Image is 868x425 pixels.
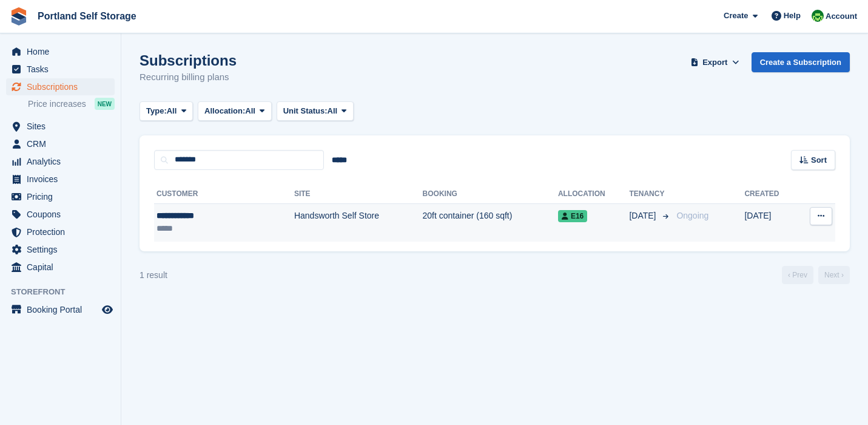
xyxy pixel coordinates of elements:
[6,301,115,318] a: menu
[140,70,237,84] p: Recurring billing plans
[6,188,115,205] a: menu
[27,61,99,78] span: Tasks
[10,7,28,25] img: stora-icon-8386f47178a22dfd0bd8f6a31ec36ba5ce8667c1dd55bd0f319d3a0aa187defe.svg
[27,153,99,170] span: Analytics
[27,135,99,152] span: CRM
[423,203,558,242] td: 20ft container (160 sqft)
[146,105,167,117] span: Type:
[744,185,796,204] th: Created
[724,10,748,22] span: Create
[198,101,272,121] button: Allocation: All
[277,101,354,121] button: Unit Status: All
[11,286,121,298] span: Storefront
[27,188,99,205] span: Pricing
[167,105,177,117] span: All
[702,56,727,69] span: Export
[6,61,115,78] a: menu
[558,185,629,204] th: Allocation
[245,105,255,117] span: All
[140,52,237,69] h1: Subscriptions
[558,210,587,222] span: E16
[95,98,115,110] div: NEW
[6,78,115,95] a: menu
[27,259,99,276] span: Capital
[6,223,115,240] a: menu
[6,153,115,170] a: menu
[294,185,423,204] th: Site
[6,171,115,188] a: menu
[782,266,813,284] a: Previous
[100,302,115,317] a: Preview store
[140,101,193,121] button: Type: All
[27,241,99,258] span: Settings
[27,43,99,60] span: Home
[33,6,141,26] a: Portland Self Storage
[283,105,328,117] span: Unit Status:
[629,209,658,222] span: [DATE]
[629,185,671,204] th: Tenancy
[812,10,824,22] img: Ryan Stevens
[27,78,99,95] span: Subscriptions
[204,105,245,117] span: Allocation:
[423,185,558,204] th: Booking
[6,135,115,152] a: menu
[27,223,99,240] span: Protection
[27,206,99,223] span: Coupons
[6,43,115,60] a: menu
[27,301,99,318] span: Booking Portal
[826,10,857,22] span: Account
[752,52,850,72] a: Create a Subscription
[744,203,796,242] td: [DATE]
[27,171,99,188] span: Invoices
[6,241,115,258] a: menu
[811,154,827,166] span: Sort
[818,266,850,284] a: Next
[154,185,294,204] th: Customer
[328,105,338,117] span: All
[6,259,115,276] a: menu
[140,269,167,282] div: 1 result
[779,266,852,284] nav: Page
[676,211,708,220] span: Ongoing
[294,203,423,242] td: Handsworth Self Store
[28,97,115,110] a: Price increases NEW
[6,206,115,223] a: menu
[784,10,801,22] span: Help
[6,118,115,135] a: menu
[688,52,742,72] button: Export
[28,98,86,110] span: Price increases
[27,118,99,135] span: Sites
